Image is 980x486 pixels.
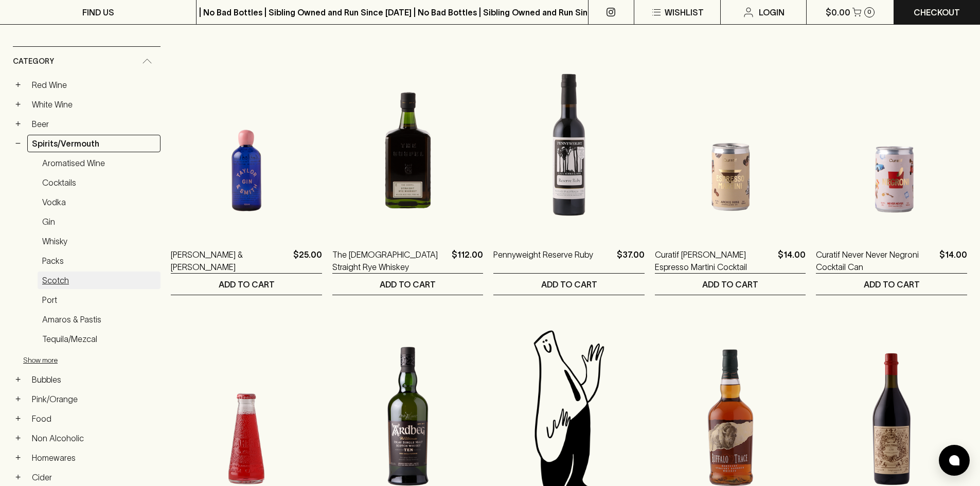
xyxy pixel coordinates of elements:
[493,274,645,295] button: ADD TO CART
[380,278,436,291] p: ADD TO CART
[27,371,161,388] a: Bubbles
[219,278,275,291] p: ADD TO CART
[541,278,597,291] p: ADD TO CART
[38,193,161,211] a: Vodka
[13,119,23,129] button: +
[27,410,161,427] a: Food
[13,47,161,76] div: Category
[13,55,54,68] span: Category
[332,248,448,273] a: The [DEMOGRAPHIC_DATA] Straight Rye Whiskey
[27,390,161,408] a: Pink/Orange
[38,213,161,230] a: Gin
[38,174,161,191] a: Cocktails
[816,248,935,273] a: Curatif Never Never Negroni Cocktail Can
[13,413,23,424] button: +
[27,96,161,113] a: White Wine
[27,76,161,94] a: Red Wine
[38,330,161,348] a: Tequila/Mezcal
[13,138,23,149] button: −
[38,291,161,309] a: Port
[493,53,645,233] img: Pennyweight Reserve Ruby
[332,274,484,295] button: ADD TO CART
[759,6,785,19] p: Login
[82,6,114,19] p: FIND US
[914,6,960,19] p: Checkout
[27,469,161,486] a: Cider
[332,53,484,233] img: The Gospel Straight Rye Whiskey
[617,248,645,273] p: $37.00
[38,272,161,289] a: Scotch
[27,135,161,152] a: Spirits/Vermouth
[38,154,161,172] a: Aromatised Wine
[864,278,920,291] p: ADD TO CART
[171,274,322,295] button: ADD TO CART
[27,429,161,447] a: Non Alcoholic
[939,248,967,273] p: $14.00
[27,449,161,466] a: Homewares
[665,6,704,19] p: Wishlist
[949,455,959,465] img: bubble-icon
[38,252,161,269] a: Packs
[13,394,23,404] button: +
[13,374,23,385] button: +
[23,350,158,371] button: Show more
[38,232,161,250] a: Whisky
[778,248,806,273] p: $14.00
[493,248,593,273] a: Pennyweight Reserve Ruby
[867,9,871,15] p: 0
[13,99,23,110] button: +
[13,80,23,90] button: +
[655,53,806,233] img: Curatif Archie Rose Espresso Martini Cocktail
[816,53,967,233] img: Curatif Never Never Negroni Cocktail Can
[171,248,289,273] a: [PERSON_NAME] & [PERSON_NAME]
[452,248,483,273] p: $112.00
[27,115,161,133] a: Beer
[655,248,774,273] a: Curatif [PERSON_NAME] Espresso Martini Cocktail
[816,274,967,295] button: ADD TO CART
[38,311,161,328] a: Amaros & Pastis
[655,274,806,295] button: ADD TO CART
[293,248,322,273] p: $25.00
[171,53,322,233] img: Taylor & Smith Gin
[13,453,23,463] button: +
[13,433,23,443] button: +
[702,278,758,291] p: ADD TO CART
[13,472,23,482] button: +
[826,6,850,19] p: $0.00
